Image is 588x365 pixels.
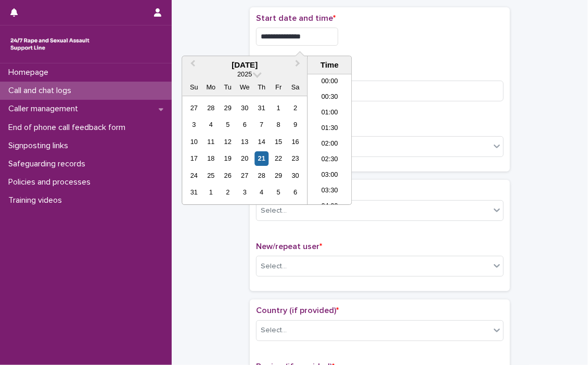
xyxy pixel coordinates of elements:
[221,101,235,115] div: Choose Tuesday, July 29th, 2025
[204,135,218,149] div: Choose Monday, August 11th, 2025
[254,101,269,115] div: Choose Thursday, July 31st, 2025
[238,152,252,166] div: Choose Wednesday, August 20th, 2025
[221,152,235,166] div: Choose Tuesday, August 19th, 2025
[308,184,352,199] li: 03:30
[308,74,352,90] li: 00:00
[256,242,322,251] span: New/repeat user
[254,80,269,94] div: Th
[272,101,286,115] div: Choose Friday, August 1st, 2025
[238,135,252,149] div: Choose Wednesday, August 13th, 2025
[256,14,336,22] span: Start date and time
[261,261,287,272] div: Select...
[308,121,352,137] li: 01:30
[204,152,218,166] div: Choose Monday, August 18th, 2025
[272,152,286,166] div: Choose Friday, August 22nd, 2025
[308,168,352,184] li: 03:00
[308,90,352,106] li: 00:30
[238,118,252,132] div: Choose Wednesday, August 6th, 2025
[272,80,286,94] div: Fr
[288,101,302,115] div: Choose Saturday, August 2nd, 2025
[272,186,286,200] div: Choose Friday, September 5th, 2025
[187,186,201,200] div: Choose Sunday, August 31st, 2025
[187,168,201,182] div: Choose Sunday, August 24th, 2025
[221,186,235,200] div: Choose Tuesday, September 2nd, 2025
[4,68,57,77] p: Homepage
[261,205,287,216] div: Select...
[204,101,218,115] div: Choose Monday, July 28th, 2025
[288,80,302,94] div: Sa
[310,60,349,70] div: Time
[204,186,218,200] div: Choose Monday, September 1st, 2025
[187,135,201,149] div: Choose Sunday, August 10th, 2025
[204,118,218,132] div: Choose Monday, August 4th, 2025
[182,60,307,70] div: [DATE]
[238,101,252,115] div: Choose Wednesday, July 30th, 2025
[221,168,235,182] div: Choose Tuesday, August 26th, 2025
[254,135,269,149] div: Choose Thursday, August 14th, 2025
[187,80,201,94] div: Su
[221,80,235,94] div: Tu
[4,104,86,114] p: Caller management
[254,118,269,132] div: Choose Thursday, August 7th, 2025
[288,168,302,182] div: Choose Saturday, August 30th, 2025
[4,141,76,151] p: Signposting links
[187,118,201,132] div: Choose Sunday, August 3rd, 2025
[238,80,252,94] div: We
[308,137,352,152] li: 02:00
[238,186,252,200] div: Choose Wednesday, September 3rd, 2025
[272,135,286,149] div: Choose Friday, August 15th, 2025
[8,34,92,55] img: rhQMoQhaT3yELyF149Cw
[254,186,269,200] div: Choose Thursday, September 4th, 2025
[261,325,287,336] div: Select...
[186,100,304,201] div: month 2025-08
[183,57,200,74] button: Previous Month
[204,168,218,182] div: Choose Monday, August 25th, 2025
[272,168,286,182] div: Choose Friday, August 29th, 2025
[288,186,302,200] div: Choose Saturday, September 6th, 2025
[4,86,80,96] p: Call and chat logs
[238,168,252,182] div: Choose Wednesday, August 27th, 2025
[290,57,307,74] button: Next Month
[308,199,352,215] li: 04:00
[288,135,302,149] div: Choose Saturday, August 16th, 2025
[187,101,201,115] div: Choose Sunday, July 27th, 2025
[254,152,269,166] div: Choose Thursday, August 21st, 2025
[4,195,70,205] p: Training videos
[187,152,201,166] div: Choose Sunday, August 17th, 2025
[204,80,218,94] div: Mo
[4,123,134,133] p: End of phone call feedback form
[221,135,235,149] div: Choose Tuesday, August 12th, 2025
[272,118,286,132] div: Choose Friday, August 8th, 2025
[254,168,269,182] div: Choose Thursday, August 28th, 2025
[221,118,235,132] div: Choose Tuesday, August 5th, 2025
[288,152,302,166] div: Choose Saturday, August 23rd, 2025
[4,177,99,187] p: Policies and processes
[308,106,352,121] li: 01:00
[256,306,339,315] span: Country (if provided)
[308,152,352,168] li: 02:30
[4,159,94,169] p: Safeguarding records
[237,70,252,78] span: 2025
[288,118,302,132] div: Choose Saturday, August 9th, 2025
